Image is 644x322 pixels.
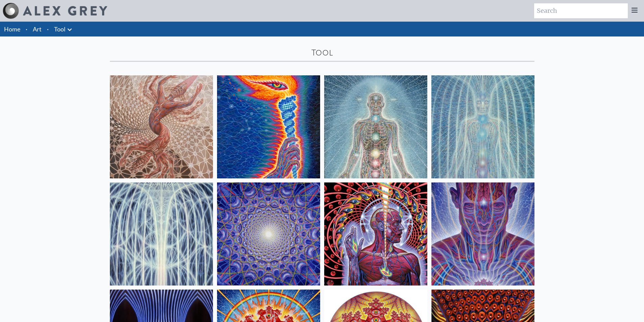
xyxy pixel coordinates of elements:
[54,24,66,34] a: Tool
[431,182,534,286] img: Mystic Eye, 2018, Alex Grey
[110,47,534,58] div: Tool
[33,24,42,34] a: Art
[44,22,51,36] li: ·
[4,25,20,33] a: Home
[23,22,30,36] li: ·
[534,3,628,18] input: Search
